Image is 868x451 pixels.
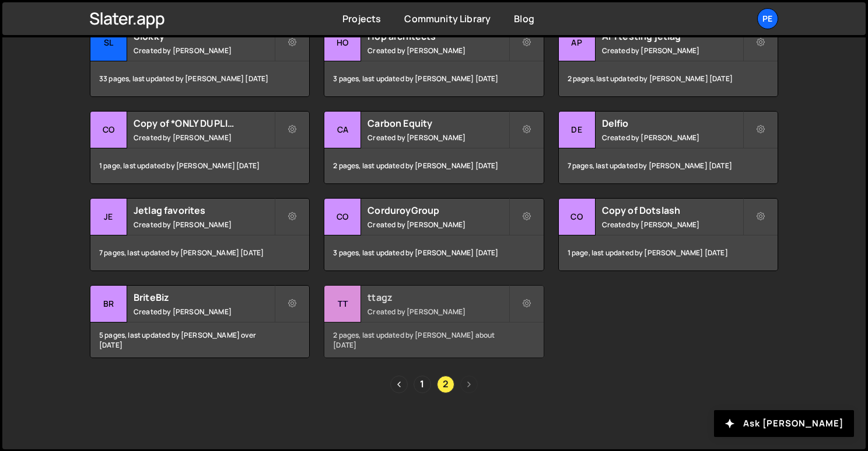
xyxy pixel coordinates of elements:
div: 1 page, last updated by [PERSON_NAME] [DATE] [559,235,778,270]
div: Pagination [90,376,778,393]
div: Co [90,112,127,148]
h2: Jetlag favorites [134,204,274,217]
h2: Delfio [602,117,743,130]
div: Co [559,199,596,235]
button: Ask [PERSON_NAME] [714,410,854,437]
div: tt [324,286,361,322]
div: De [559,112,596,148]
a: Je Jetlag favorites Created by [PERSON_NAME] 7 pages, last updated by [PERSON_NAME] [DATE] [90,198,310,271]
div: 33 pages, last updated by [PERSON_NAME] [DATE] [90,61,309,96]
small: Created by [PERSON_NAME] [134,46,274,55]
small: Created by [PERSON_NAME] [367,133,508,143]
a: Co CorduroyGroup Created by [PERSON_NAME] 3 pages, last updated by [PERSON_NAME] [DATE] [324,198,544,271]
a: Ho Hop architects Created by [PERSON_NAME] 3 pages, last updated by [PERSON_NAME] [DATE] [324,24,544,97]
small: Created by [PERSON_NAME] [602,46,743,55]
small: Created by [PERSON_NAME] [134,220,274,230]
div: Je [90,199,127,235]
div: Co [324,199,361,235]
a: AP API testing jetlag Created by [PERSON_NAME] 2 pages, last updated by [PERSON_NAME] [DATE] [558,24,778,97]
small: Created by [PERSON_NAME] [134,133,274,143]
h2: ttagz [367,291,508,304]
h2: Carbon Equity [367,117,508,130]
div: AP [559,25,596,61]
h2: CorduroyGroup [367,204,508,217]
small: Created by [PERSON_NAME] [367,307,508,317]
div: 3 pages, last updated by [PERSON_NAME] [DATE] [324,235,543,270]
small: Created by [PERSON_NAME] [602,220,743,230]
small: Created by [PERSON_NAME] [602,133,743,143]
div: Br [90,286,127,322]
div: Ca [324,112,361,148]
a: Previous page [390,376,408,393]
div: 2 pages, last updated by [PERSON_NAME] about [DATE] [324,322,543,358]
h2: Copy of Dotslash [602,204,743,217]
div: 2 pages, last updated by [PERSON_NAME] [DATE] [324,148,543,183]
h2: Copy of *ONLY DUPLICATE* Perspective Client First V2.1 [134,117,274,130]
a: Projects [342,12,381,25]
h2: BriteBiz [134,291,274,304]
a: Blog [514,12,534,25]
div: Sl [90,25,127,61]
div: 5 pages, last updated by [PERSON_NAME] over [DATE] [90,322,309,358]
small: Created by [PERSON_NAME] [367,46,508,55]
div: 1 page, last updated by [PERSON_NAME] [DATE] [90,148,309,183]
div: 7 pages, last updated by [PERSON_NAME] [DATE] [559,148,778,183]
a: De Delfio Created by [PERSON_NAME] 7 pages, last updated by [PERSON_NAME] [DATE] [558,111,778,184]
a: Ca Carbon Equity Created by [PERSON_NAME] 2 pages, last updated by [PERSON_NAME] [DATE] [324,111,544,184]
small: Created by [PERSON_NAME] [367,220,508,230]
a: tt ttagz Created by [PERSON_NAME] 2 pages, last updated by [PERSON_NAME] about [DATE] [324,285,544,358]
a: Co Copy of *ONLY DUPLICATE* Perspective Client First V2.1 Created by [PERSON_NAME] 1 page, last u... [90,111,310,184]
a: Pe [757,8,778,29]
div: 2 pages, last updated by [PERSON_NAME] [DATE] [559,61,778,96]
div: Ho [324,25,361,61]
div: 7 pages, last updated by [PERSON_NAME] [DATE] [90,235,309,270]
a: Sl Slokky Created by [PERSON_NAME] 33 pages, last updated by [PERSON_NAME] [DATE] [90,24,310,97]
a: Community Library [404,12,491,25]
div: 3 pages, last updated by [PERSON_NAME] [DATE] [324,61,543,96]
a: Co Copy of Dotslash Created by [PERSON_NAME] 1 page, last updated by [PERSON_NAME] [DATE] [558,198,778,271]
small: Created by [PERSON_NAME] [134,307,274,317]
a: Br BriteBiz Created by [PERSON_NAME] 5 pages, last updated by [PERSON_NAME] over [DATE] [90,285,310,358]
a: Page 1 [414,376,431,393]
